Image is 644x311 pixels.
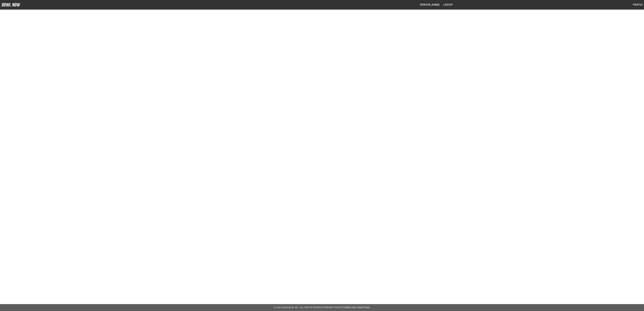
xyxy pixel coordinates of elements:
img: logo [2,3,20,6]
button: [PERSON_NAME] [419,2,441,8]
span: © 2022 BowlNow, Inc. All Rights Reserved. [274,306,325,309]
button: Profile [632,2,644,8]
button: Logout [442,2,454,8]
a: Privacy Policy [325,306,343,309]
a: Terms and Conditions [343,306,370,309]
